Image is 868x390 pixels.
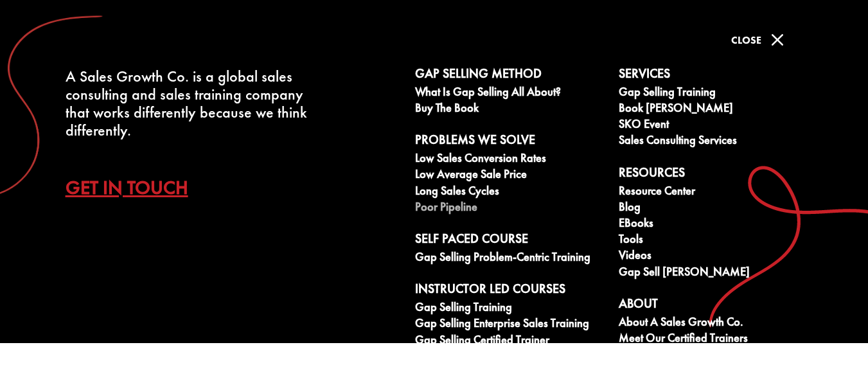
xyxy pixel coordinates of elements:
[415,301,605,317] a: Gap Selling Training
[415,102,605,118] a: Buy The Book
[415,152,605,168] a: Low Sales Conversion Rates
[415,251,605,267] a: Gap Selling Problem-Centric Training
[415,184,605,200] a: Long Sales Cycles
[66,67,317,139] div: A Sales Growth Co. is a global sales consulting and sales training company that works differently...
[415,200,605,217] a: Poor Pipeline
[619,184,808,200] a: Resource Center
[619,315,808,332] a: About A Sales Growth Co.
[619,118,808,134] a: SKO Event
[415,168,605,184] a: Low Average Sale Price
[619,332,808,348] a: Meet our Certified Trainers
[415,66,605,85] a: Gap Selling Method
[415,85,605,102] a: What is Gap Selling all about?
[619,249,808,265] a: Videos
[619,296,808,315] a: About
[415,317,605,333] a: Gap Selling Enterprise Sales Training
[619,233,808,249] a: Tools
[415,132,605,152] a: Problems We Solve
[619,217,808,233] a: eBooks
[415,333,605,350] a: Gap Selling Certified Trainer
[619,265,808,281] a: Gap Sell [PERSON_NAME]
[619,165,808,184] a: Resources
[415,281,605,301] a: Instructor Led Courses
[619,200,808,217] a: Blog
[619,102,808,118] a: Book [PERSON_NAME]
[731,33,761,47] span: Close
[619,66,808,85] a: Services
[619,134,808,150] a: Sales Consulting Services
[415,231,605,251] a: Self Paced Course
[619,85,808,102] a: Gap Selling Training
[765,27,790,53] span: M
[66,165,208,210] a: Get In Touch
